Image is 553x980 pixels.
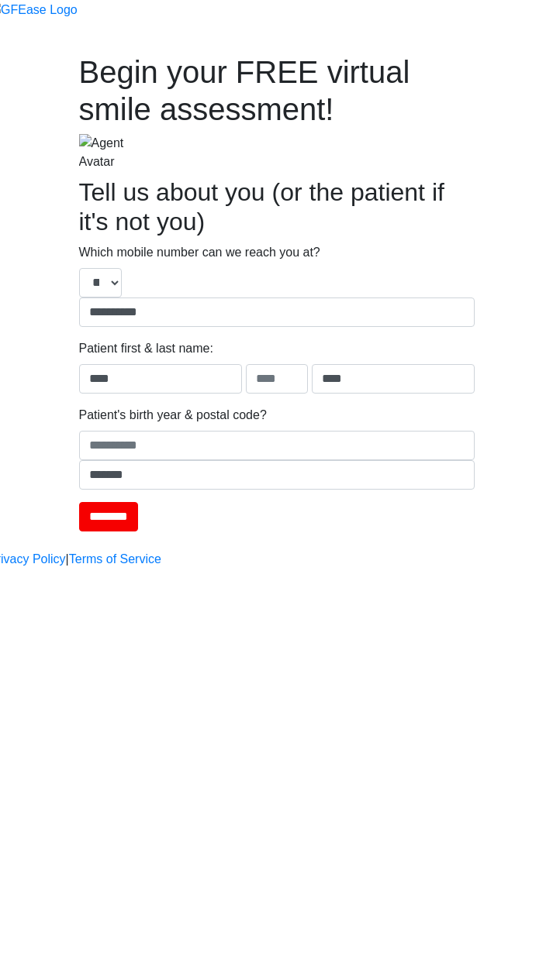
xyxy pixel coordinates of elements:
a: Terms of Service [69,550,161,569]
label: Patient's birth year & postal code? [79,406,267,425]
h1: Begin your FREE virtual smile assessment! [79,53,475,128]
h2: Tell us about you (or the patient if it's not you) [79,177,475,237]
a: | [66,550,69,569]
label: Patient first & last name: [79,339,213,358]
img: Agent Avatar [79,134,126,171]
label: Which mobile number can we reach you at? [79,243,320,262]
